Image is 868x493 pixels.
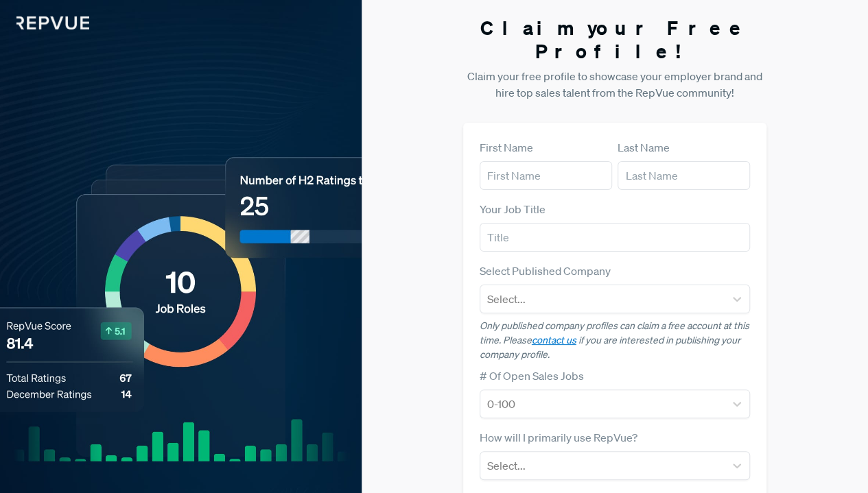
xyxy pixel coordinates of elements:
label: How will I primarily use RepVue? [480,429,637,446]
label: # Of Open Sales Jobs [480,368,584,384]
label: Last Name [618,139,670,156]
p: Claim your free profile to showcase your employer brand and hire top sales talent from the RepVue... [463,68,767,101]
input: Last Name [618,161,750,190]
h3: Claim your Free Profile! [463,16,767,62]
label: Select Published Company [480,263,611,279]
p: Only published company profiles can claim a free account at this time. Please if you are interest... [480,319,751,362]
label: First Name [480,139,533,156]
a: contact us [532,334,576,346]
label: Your Job Title [480,201,546,217]
input: First Name [480,161,612,190]
input: Title [480,223,751,252]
